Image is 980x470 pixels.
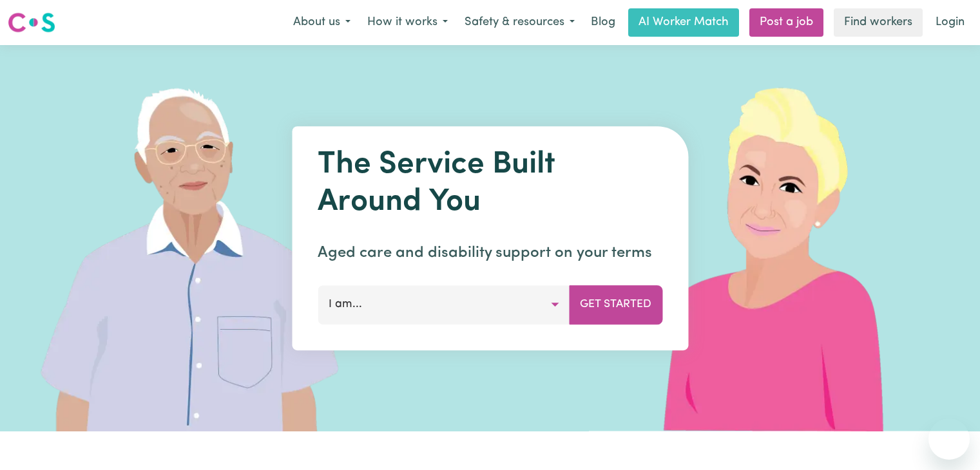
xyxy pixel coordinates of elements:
a: Post a job [749,8,823,37]
a: Blog [583,8,623,37]
img: Careseekers logo [8,11,55,34]
button: I am... [318,285,570,324]
button: Get Started [569,285,662,324]
button: Safety & resources [456,9,583,36]
a: Find workers [834,8,923,37]
a: Careseekers logo [8,8,55,37]
h1: The Service Built Around You [318,147,662,221]
button: About us [285,9,359,36]
iframe: Button to launch messaging window [928,418,970,460]
a: AI Worker Match [628,8,739,37]
button: How it works [359,9,456,36]
p: Aged care and disability support on your terms [318,241,662,265]
a: Login [928,8,972,37]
